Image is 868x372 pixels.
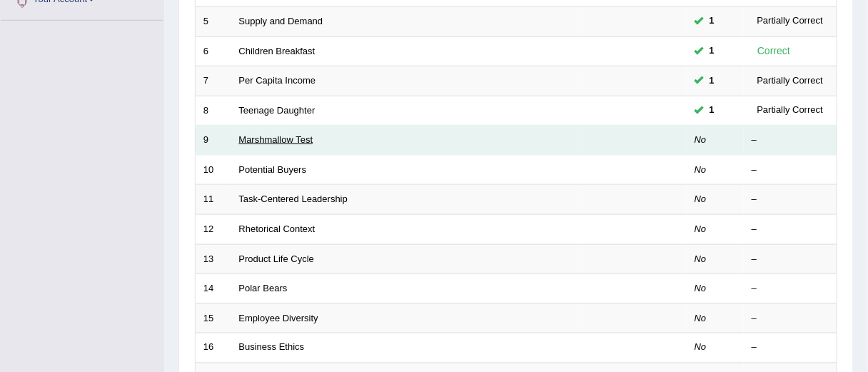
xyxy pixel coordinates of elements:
[704,74,720,89] span: You cannot take this question anymore
[752,193,829,206] div: –
[239,342,305,353] a: Business Ethics
[752,341,829,355] div: –
[704,103,720,118] span: You cannot take this question anymore
[239,75,316,86] a: Per Capita Income
[196,303,231,333] td: 15
[695,223,707,234] em: No
[752,14,829,29] div: Partially Correct
[239,134,313,145] a: Marshmallow Test
[695,253,707,264] em: No
[196,36,231,66] td: 6
[239,164,307,175] a: Potential Buyers
[239,223,316,234] a: Rhetorical Context
[239,193,348,204] a: Task-Centered Leadership
[239,16,323,26] a: Supply and Demand
[695,283,707,293] em: No
[196,333,231,363] td: 16
[196,214,231,244] td: 12
[752,134,829,147] div: –
[752,164,829,177] div: –
[704,14,720,29] span: You cannot take this question anymore
[196,96,231,126] td: 8
[196,274,231,304] td: 14
[239,253,315,264] a: Product Life Cycle
[752,43,797,59] div: Correct
[752,312,829,326] div: –
[752,74,829,89] div: Partially Correct
[695,164,707,175] em: No
[752,282,829,296] div: –
[752,253,829,266] div: –
[695,342,707,353] em: No
[196,185,231,215] td: 11
[196,7,231,37] td: 5
[239,313,318,323] a: Employee Diversity
[196,66,231,96] td: 7
[752,223,829,236] div: –
[239,46,316,56] a: Children Breakfast
[695,193,707,204] em: No
[239,105,316,116] a: Teenage Daughter
[695,313,707,323] em: No
[239,283,288,293] a: Polar Bears
[196,126,231,156] td: 9
[752,103,829,118] div: Partially Correct
[196,244,231,274] td: 13
[695,134,707,145] em: No
[196,155,231,185] td: 10
[704,44,720,59] span: You cannot take this question anymore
